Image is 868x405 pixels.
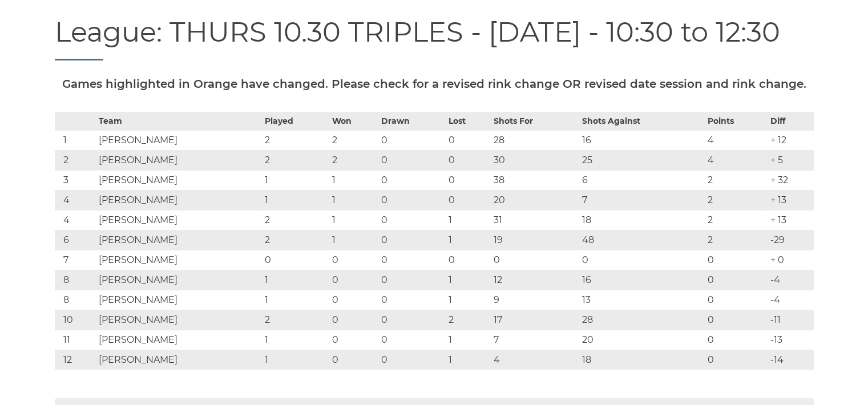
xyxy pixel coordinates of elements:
[705,190,768,210] td: 2
[378,230,446,250] td: 0
[329,150,378,170] td: 2
[262,190,329,210] td: 1
[705,310,768,330] td: 0
[329,350,378,370] td: 0
[446,330,491,350] td: 1
[329,330,378,350] td: 0
[55,17,814,60] h1: League: THURS 10.30 TRIPLES - [DATE] - 10:30 to 12:30
[55,330,96,350] td: 11
[446,270,491,290] td: 1
[768,230,814,250] td: -29
[96,250,262,270] td: [PERSON_NAME]
[705,150,768,170] td: 4
[768,330,814,350] td: -13
[378,250,446,270] td: 0
[329,170,378,190] td: 1
[579,330,705,350] td: 20
[768,130,814,150] td: + 12
[768,190,814,210] td: + 13
[491,270,579,290] td: 12
[262,270,329,290] td: 1
[768,170,814,190] td: + 32
[446,250,491,270] td: 0
[491,130,579,150] td: 28
[768,270,814,290] td: -4
[579,230,705,250] td: 48
[446,290,491,310] td: 1
[55,350,96,370] td: 12
[378,270,446,290] td: 0
[55,78,814,90] h5: Games highlighted in Orange have changed. Please check for a revised rink change OR revised date ...
[262,170,329,190] td: 1
[329,190,378,210] td: 1
[55,150,96,170] td: 2
[705,350,768,370] td: 0
[378,170,446,190] td: 0
[768,150,814,170] td: + 5
[96,330,262,350] td: [PERSON_NAME]
[491,230,579,250] td: 19
[55,230,96,250] td: 6
[491,112,579,130] th: Shots For
[262,330,329,350] td: 1
[705,250,768,270] td: 0
[378,310,446,330] td: 0
[579,290,705,310] td: 13
[491,210,579,230] td: 31
[262,290,329,310] td: 1
[329,210,378,230] td: 1
[329,270,378,290] td: 0
[579,130,705,150] td: 16
[55,250,96,270] td: 7
[329,230,378,250] td: 1
[705,290,768,310] td: 0
[491,170,579,190] td: 38
[491,150,579,170] td: 30
[491,190,579,210] td: 20
[96,310,262,330] td: [PERSON_NAME]
[329,112,378,130] th: Won
[768,310,814,330] td: -11
[705,330,768,350] td: 0
[96,112,262,130] th: Team
[96,150,262,170] td: [PERSON_NAME]
[768,350,814,370] td: -14
[446,350,491,370] td: 1
[768,290,814,310] td: -4
[491,250,579,270] td: 0
[491,330,579,350] td: 7
[55,190,96,210] td: 4
[329,310,378,330] td: 0
[378,210,446,230] td: 0
[446,170,491,190] td: 0
[705,270,768,290] td: 0
[768,210,814,230] td: + 13
[705,210,768,230] td: 2
[446,210,491,230] td: 1
[446,230,491,250] td: 1
[491,350,579,370] td: 4
[378,130,446,150] td: 0
[55,270,96,290] td: 8
[378,330,446,350] td: 0
[96,210,262,230] td: [PERSON_NAME]
[705,170,768,190] td: 2
[579,310,705,330] td: 28
[705,130,768,150] td: 4
[329,130,378,150] td: 2
[579,190,705,210] td: 7
[579,150,705,170] td: 25
[262,150,329,170] td: 2
[262,112,329,130] th: Played
[579,210,705,230] td: 18
[491,310,579,330] td: 17
[55,210,96,230] td: 4
[262,210,329,230] td: 2
[96,190,262,210] td: [PERSON_NAME]
[96,230,262,250] td: [PERSON_NAME]
[579,250,705,270] td: 0
[491,290,579,310] td: 9
[446,190,491,210] td: 0
[705,112,768,130] th: Points
[96,130,262,150] td: [PERSON_NAME]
